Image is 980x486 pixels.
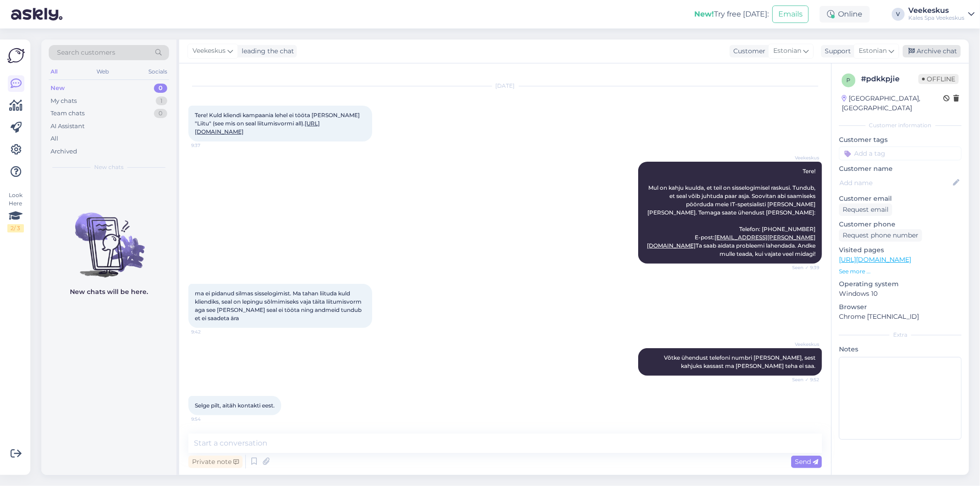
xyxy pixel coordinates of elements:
div: [DATE] [188,82,822,90]
span: ma ei pidanud silmas sisselogimist. Ma tahan liituda kuld kliendiks, seal on lepingu sõlmimiseks ... [195,290,363,322]
span: 9:42 [191,328,226,335]
span: Veekeskus [785,341,819,348]
div: 0 [154,109,167,118]
div: Team chats [51,109,85,118]
p: Customer tags [839,135,962,145]
div: Customer information [839,121,962,130]
div: Request email [839,203,892,216]
p: Customer email [839,194,962,203]
div: Web [95,66,111,78]
div: All [49,66,59,78]
span: Veekeskus [785,154,819,161]
button: Emails [772,6,809,23]
p: Chrome [TECHNICAL_ID] [839,312,962,322]
div: Look Here [7,191,24,232]
div: New [51,84,65,93]
div: All [51,134,58,143]
div: Request phone number [839,229,922,242]
div: Online [820,6,870,23]
div: Kales Spa Veekeskus [908,14,964,22]
span: Võtke ühendust telefoni numbri [PERSON_NAME], sest kahjuks kassast ma [PERSON_NAME] teha ei saa. [664,354,817,369]
span: New chats [94,163,124,171]
div: Veekeskus [908,7,964,14]
div: My chats [51,96,77,106]
div: AI Assistant [51,122,85,131]
b: New! [694,10,714,18]
p: Customer phone [839,220,962,229]
p: Visited pages [839,245,962,255]
p: See more ... [839,267,962,276]
a: VeekeskusKales Spa Veekeskus [908,7,974,22]
span: Estonian [773,46,801,56]
span: Search customers [57,48,115,57]
div: V [892,8,905,21]
span: Selge pilt, aitäh kontakti eest. [195,402,275,409]
p: Operating system [839,279,962,289]
p: Browser [839,302,962,312]
span: Seen ✓ 9:39 [785,264,819,271]
div: Archived [51,147,77,156]
div: Archive chat [903,45,961,57]
p: Notes [839,345,962,354]
span: Send [795,458,818,466]
div: 2 / 3 [7,224,24,232]
p: Customer name [839,164,962,174]
span: Offline [918,74,959,84]
div: Support [821,46,851,56]
input: Add name [839,178,951,188]
span: 9:54 [191,416,226,423]
div: Extra [839,331,962,339]
div: # pdkkpjie [861,73,918,85]
div: Try free [DATE]: [694,9,769,20]
div: Private note [188,456,243,468]
span: p [847,77,851,84]
div: leading the chat [238,46,294,56]
span: Seen ✓ 9:52 [785,376,819,383]
span: Veekeskus [193,46,226,56]
span: Estonian [859,46,887,56]
img: Askly Logo [7,47,25,64]
img: No chats [41,196,176,279]
div: 1 [156,96,167,106]
span: 9:37 [191,142,226,149]
a: [URL][DOMAIN_NAME] [839,255,911,264]
span: Tere! Kuld kliendi kampaania lehel ei tööta [PERSON_NAME] "Liitu" (see mis on seal liitumisvormi ... [195,112,361,135]
p: New chats will be here. [70,287,148,297]
p: Windows 10 [839,289,962,299]
span: Tere! Mul on kahju kuulda, et teil on sisselogimisel raskusi. Tundub, et seal võib juhtuda paar a... [647,168,817,257]
div: 0 [154,84,167,93]
a: [EMAIL_ADDRESS][PERSON_NAME][DOMAIN_NAME] [647,234,816,249]
div: Socials [147,66,169,78]
input: Add a tag [839,147,962,160]
div: Customer [730,46,765,56]
div: [GEOGRAPHIC_DATA], [GEOGRAPHIC_DATA] [842,94,943,113]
